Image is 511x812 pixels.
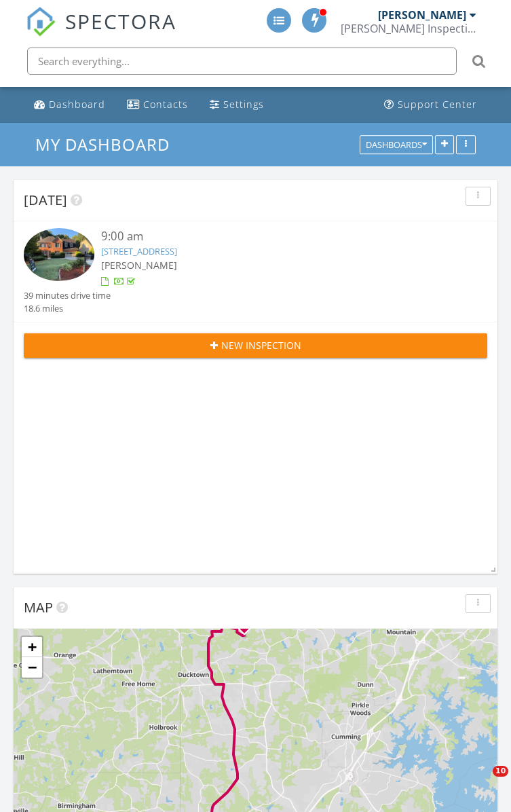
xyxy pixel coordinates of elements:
span: Map [24,598,53,616]
span: [PERSON_NAME] [101,259,177,272]
div: Support Center [398,98,477,111]
a: Settings [204,92,269,117]
button: Dashboards [360,135,433,154]
span: SPECTORA [65,7,176,35]
a: 9:00 am [STREET_ADDRESS] [PERSON_NAME] 39 minutes drive time 18.6 miles [24,228,487,315]
div: [PERSON_NAME] [378,8,466,22]
a: Contacts [121,92,193,117]
div: Dashboards [366,140,427,149]
div: 18.6 miles [24,302,111,315]
button: New Inspection [24,333,487,358]
img: The Best Home Inspection Software - Spectora [26,7,56,37]
span: 10 [493,766,508,777]
div: 39 minutes drive time [24,289,111,302]
div: Settings [223,98,264,111]
a: Dashboard [29,92,111,117]
a: My Dashboard [35,133,181,155]
iframe: Intercom live chat [465,766,497,798]
img: 9568717%2Fcover_photos%2F9L5YGj705m31hJ50SG34%2Fsmall.jpg [24,228,94,281]
div: 9:00 am [101,228,449,245]
span: [DATE] [24,191,67,209]
div: Dashboard [49,98,105,111]
input: Search everything... [27,48,457,75]
a: Support Center [379,92,482,117]
span: New Inspection [221,338,301,352]
div: Contacts [143,98,188,111]
a: [STREET_ADDRESS] [101,245,177,257]
a: Zoom in [22,637,42,657]
a: SPECTORA [26,18,176,47]
div: Dana Inspection Services, Inc. [341,22,476,35]
a: Zoom out [22,657,42,678]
